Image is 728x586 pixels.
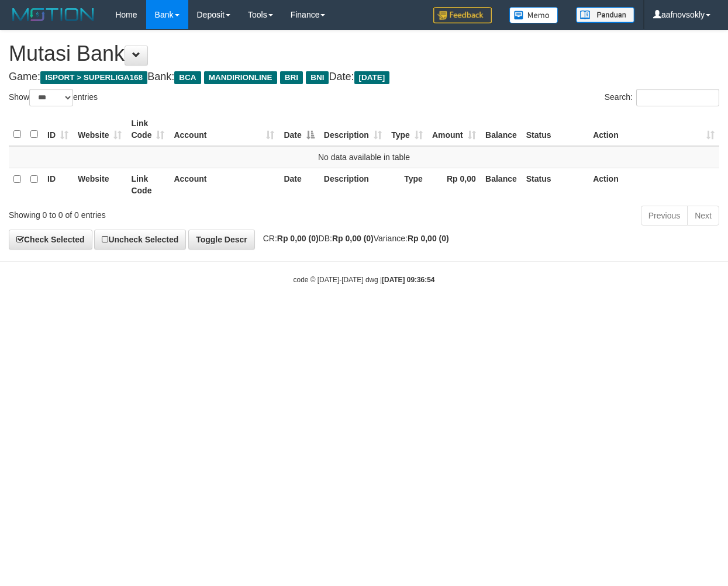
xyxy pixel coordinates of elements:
th: Link Code: activate to sort column ascending [126,113,169,146]
th: Type [387,168,427,201]
th: Date: activate to sort column descending [279,113,319,146]
strong: Rp 0,00 (0) [277,234,319,243]
th: Website [73,168,126,201]
span: CR: DB: Variance: [257,234,449,243]
th: Description [319,168,387,201]
span: ISPORT > SUPERLIGA168 [40,71,147,84]
small: code © [DATE]-[DATE] dwg | [294,276,435,284]
a: Previous [641,206,688,226]
th: Website: activate to sort column ascending [73,113,126,146]
th: ID: activate to sort column ascending [43,113,73,146]
span: BRI [280,71,303,84]
th: Description: activate to sort column ascending [319,113,387,146]
th: ID [43,168,73,201]
th: Rp 0,00 [427,168,481,201]
th: Account: activate to sort column ascending [169,113,279,146]
img: Button%20Memo.svg [509,7,558,23]
img: Feedback.jpg [433,7,492,23]
label: Search: [605,89,719,106]
span: BCA [174,71,201,84]
div: Showing 0 to 0 of 0 entries [9,204,295,221]
span: MANDIRIONLINE [204,71,277,84]
a: Uncheck Selected [94,230,186,249]
strong: Rp 0,00 (0) [332,234,374,243]
th: Account [169,168,279,201]
label: Show entries [9,89,98,106]
strong: [DATE] 09:36:54 [382,276,434,284]
a: Next [687,206,719,226]
strong: Rp 0,00 (0) [408,234,449,243]
th: Balance [481,113,522,146]
select: Showentries [29,89,73,106]
img: panduan.png [576,7,634,23]
th: Link Code [126,168,169,201]
th: Action: activate to sort column ascending [588,113,719,146]
a: Check Selected [9,230,92,249]
h4: Game: Bank: Date: [9,71,719,83]
th: Amount: activate to sort column ascending [427,113,481,146]
h1: Mutasi Bank [9,42,719,65]
td: No data available in table [9,146,719,168]
span: [DATE] [354,71,390,84]
th: Type: activate to sort column ascending [387,113,427,146]
span: BNI [306,71,329,84]
th: Date [279,168,319,201]
th: Status [522,113,588,146]
a: Toggle Descr [188,230,255,249]
img: MOTION_logo.png [9,6,98,23]
th: Status [522,168,588,201]
input: Search: [636,89,719,106]
th: Action [588,168,719,201]
th: Balance [481,168,522,201]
